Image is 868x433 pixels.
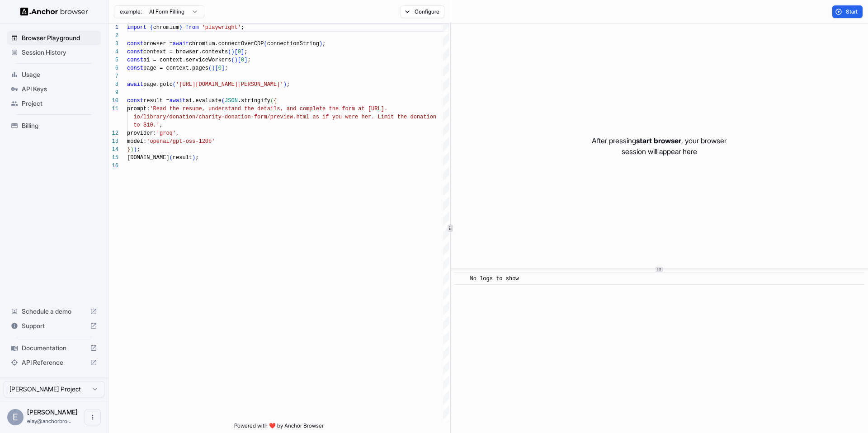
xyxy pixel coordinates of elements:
button: Configure [401,5,444,18]
span: ; [137,146,140,153]
span: , [160,122,163,128]
div: 8 [108,80,118,89]
span: No logs to show [470,276,519,282]
span: 'openai/gpt-oss-120b' [146,138,215,145]
span: const [127,49,143,55]
span: [ [215,65,218,71]
span: Session History [22,48,97,57]
span: await [127,81,143,88]
span: from [186,24,199,31]
div: 13 [108,137,118,146]
span: '[URL][DOMAIN_NAME][PERSON_NAME]' [176,81,283,88]
span: 'groq' [156,130,176,136]
span: const [127,57,143,63]
div: Support [7,319,101,333]
span: ] [241,49,244,55]
div: Session History [7,45,101,60]
span: ​ [459,274,463,283]
span: connectionString [267,41,319,47]
span: lete the form at [URL]. [312,106,387,112]
span: [ [238,57,241,63]
div: 3 [108,40,118,48]
div: Documentation [7,341,101,355]
span: html as if you were her. Limit the donation [296,114,436,120]
span: Start [846,8,859,15]
span: { [150,24,153,31]
span: ( [231,57,234,63]
span: prompt: [127,106,150,112]
div: API Reference [7,355,101,370]
span: Powered with ❤️ by Anchor Browser [234,422,324,433]
span: ) [130,146,133,153]
p: After pressing , your browser session will appear here [592,135,726,157]
div: 5 [108,56,118,64]
span: Usage [22,70,97,79]
span: browser = [143,41,173,47]
div: 7 [108,72,118,80]
span: Project [22,99,97,108]
div: 12 [108,129,118,137]
span: 0 [218,65,222,71]
span: start browser [636,136,681,145]
div: Billing [7,118,101,133]
span: ) [235,57,238,63]
div: 14 [108,146,118,154]
span: ) [192,155,195,161]
span: Browser Playground [22,33,97,42]
span: ; [244,49,247,55]
img: Anchor Logo [20,7,88,16]
div: 15 [108,154,118,162]
span: ( [170,155,173,161]
div: Schedule a demo [7,304,101,319]
span: ; [247,57,250,63]
span: Billing [22,121,97,130]
span: example: [120,8,142,15]
span: ] [244,57,247,63]
span: page.goto [143,81,173,88]
span: ] [222,65,225,71]
span: model: [127,138,146,145]
span: ; [225,65,228,71]
div: 2 [108,32,118,40]
span: .stringify [238,98,270,104]
span: chromium [153,24,179,31]
div: 9 [108,89,118,97]
span: 'playwright' [202,24,241,31]
div: Browser Playground [7,31,101,45]
div: 16 [108,162,118,170]
span: await [173,41,189,47]
span: 'Read the resume, understand the details, and comp [150,106,312,112]
span: ) [231,49,234,55]
span: , [176,130,179,136]
span: [DOMAIN_NAME] [127,155,170,161]
span: ( [208,65,212,71]
span: API Reference [22,358,86,367]
div: Project [7,96,101,111]
span: Elay Gelbart [27,408,78,416]
span: to $10.' [133,122,160,128]
span: result [173,155,192,161]
span: ; [241,24,244,31]
span: ai = context.serviceWorkers [143,57,231,63]
button: Open menu [85,409,101,425]
span: ) [212,65,215,71]
span: ) [283,81,287,88]
button: Start [832,5,863,18]
span: 0 [241,57,244,63]
span: chromium.connectOverCDP [189,41,264,47]
span: ( [173,81,176,88]
span: context = browser.contexts [143,49,228,55]
span: { [274,98,277,104]
span: Schedule a demo [22,307,86,316]
span: Support [22,321,86,330]
span: Documentation [22,344,86,353]
span: result = [143,98,170,104]
div: 10 [108,97,118,105]
span: ( [228,49,231,55]
div: E [7,409,24,425]
span: API Keys [22,85,97,94]
span: ) [319,41,322,47]
span: 0 [238,49,241,55]
span: ) [133,146,137,153]
span: } [179,24,182,31]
